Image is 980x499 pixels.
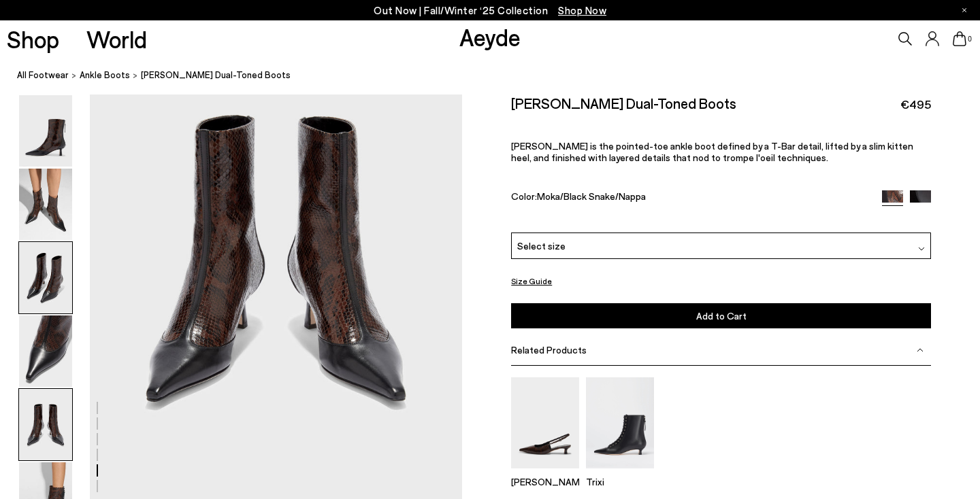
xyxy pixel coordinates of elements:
[918,245,925,252] img: svg%3E
[558,4,606,16] span: Navigate to /collections/new-in
[511,140,931,163] p: [PERSON_NAME] is the pointed-toe ankle boot defined by a T-Bar detail, lifted by a slim kitten he...
[141,68,291,82] span: [PERSON_NAME] Dual-Toned Boots
[917,347,924,354] img: svg%3E
[900,96,931,113] span: €495
[80,68,130,82] a: ankle boots
[17,68,69,82] a: All Footwear
[19,389,72,460] img: Sila Dual-Toned Boots - Image 5
[511,377,579,468] img: Catrina Slingback Pumps
[511,94,736,111] h2: [PERSON_NAME] Dual-Toned Boots
[511,459,579,487] a: Catrina Slingback Pumps [PERSON_NAME]
[586,377,654,468] img: Trixi Lace-Up Boots
[696,310,747,322] span: Add to Cart
[586,459,654,487] a: Trixi Lace-Up Boots Trixi
[19,242,72,313] img: Sila Dual-Toned Boots - Image 3
[537,190,646,201] span: Moka/Black Snake/Nappa
[17,57,980,94] nav: breadcrumb
[511,273,552,290] button: Size Guide
[19,169,72,240] img: Sila Dual-Toned Boots - Image 2
[80,69,130,80] span: ankle boots
[459,22,521,51] a: Aeyde
[517,239,566,253] span: Select size
[966,35,973,43] span: 0
[953,31,966,46] a: 0
[511,476,579,487] p: [PERSON_NAME]
[19,95,72,167] img: Sila Dual-Toned Boots - Image 1
[511,344,587,356] span: Related Products
[374,2,606,19] p: Out Now | Fall/Winter ‘25 Collection
[511,190,868,205] div: Color:
[19,315,72,387] img: Sila Dual-Toned Boots - Image 4
[586,476,654,487] p: Trixi
[7,27,59,51] a: Shop
[511,303,931,328] button: Add to Cart
[86,27,147,51] a: World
